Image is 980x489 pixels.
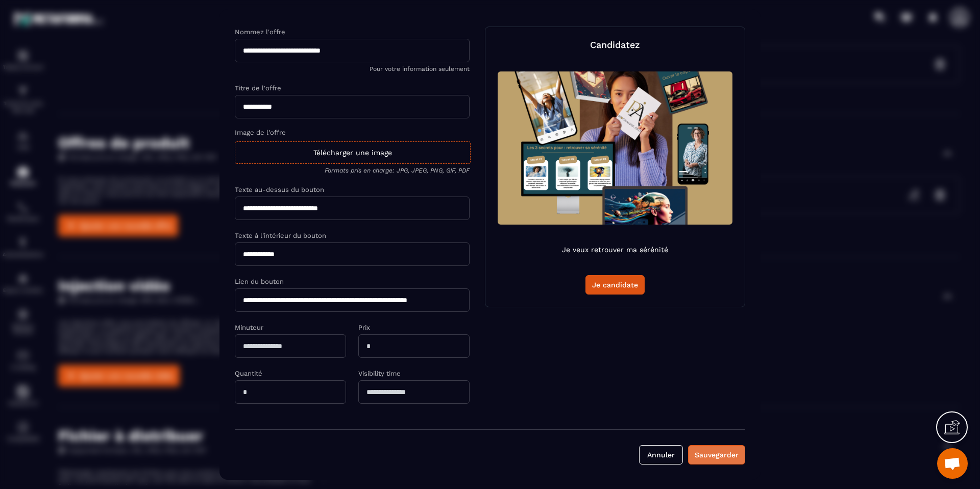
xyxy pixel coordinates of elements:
[688,445,745,464] button: Sauvegarder
[235,232,326,239] label: Texte à l'intérieur du bouton
[235,129,286,136] label: Image de l'offre
[235,167,470,174] p: Formats pris en charge: JPG, JPEG, PNG, GIF, PDF
[235,28,285,36] label: Nommez l'offre
[590,39,640,50] p: Candidatez
[358,370,401,377] label: Visibility time
[235,186,324,193] label: Texte au-dessus du bouton
[235,324,263,331] label: Minuteur
[358,324,370,331] label: Prix
[937,448,968,479] div: Ouvrir le chat
[235,278,284,285] label: Lien du bouton
[235,141,471,164] div: Télécharger une image
[695,450,739,460] div: Sauvegarder
[235,65,470,72] p: Pour votre information seulement
[639,445,683,464] button: Annuler
[235,370,262,377] label: Quantité
[562,246,668,254] p: Je veux retrouver ma sérénité
[235,84,281,92] label: Titre de l'offre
